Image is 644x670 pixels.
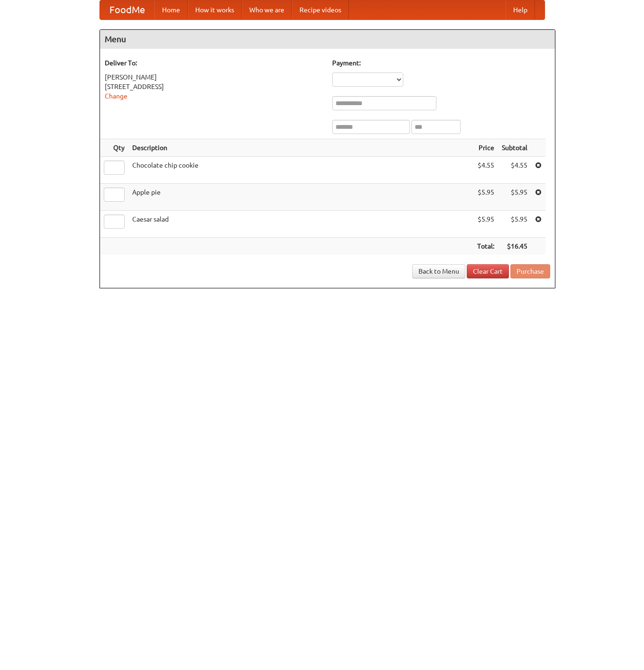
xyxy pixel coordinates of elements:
[105,92,127,100] a: Change
[467,264,509,278] a: Clear Cart
[154,0,188,19] a: Home
[188,0,242,19] a: How it works
[498,184,531,211] td: $5.95
[128,184,473,211] td: Apple pie
[128,211,473,238] td: Caesar salad
[498,238,531,255] th: $16.45
[105,82,323,91] div: [STREET_ADDRESS]
[100,30,555,49] h4: Menu
[506,0,535,19] a: Help
[473,184,498,211] td: $5.95
[498,139,531,157] th: Subtotal
[473,211,498,238] td: $5.95
[100,0,154,19] a: FoodMe
[100,139,128,157] th: Qty
[128,139,473,157] th: Description
[105,72,323,82] div: [PERSON_NAME]
[412,264,465,278] a: Back to Menu
[473,139,498,157] th: Price
[498,157,531,184] td: $4.55
[473,157,498,184] td: $4.55
[128,157,473,184] td: Chocolate chip cookie
[242,0,292,19] a: Who we are
[332,58,550,68] h5: Payment:
[292,0,349,19] a: Recipe videos
[105,58,323,68] h5: Deliver To:
[498,211,531,238] td: $5.95
[473,238,498,255] th: Total:
[510,264,550,278] button: Purchase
